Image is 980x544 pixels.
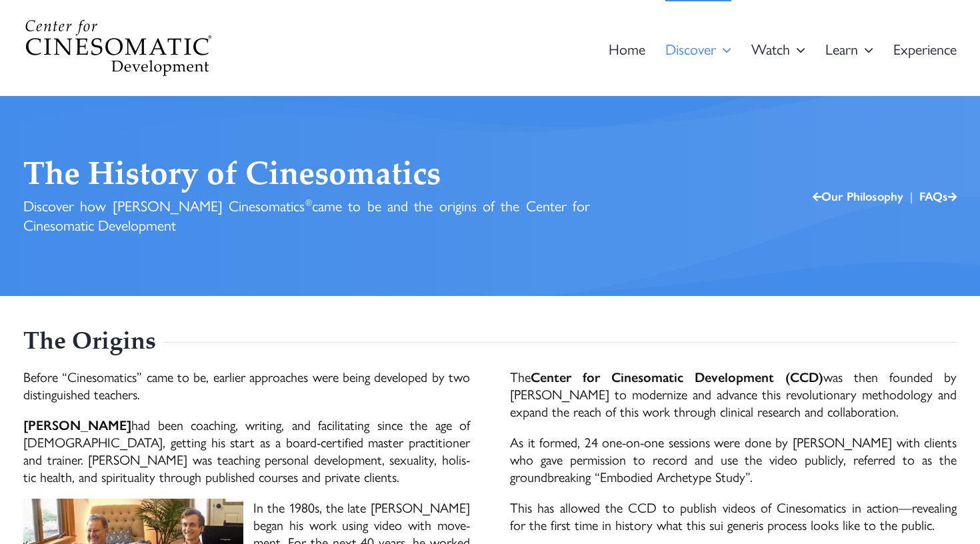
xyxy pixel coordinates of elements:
sup: ® [305,198,312,208]
p: As it formed, 24 one-on-one ses­sions were done by [PERSON_NAME] with clients who gave per­mis­si... [510,433,957,485]
img: Center For Cinesomatic Development Logo [23,19,212,77]
span: Expe­ri­ence [893,41,957,56]
a: Our Philosophy [813,187,903,204]
span: | [907,187,916,204]
h1: The His­to­ry of Cinesomatics [23,158,590,197]
p: had been coach­ing, writ­ing, and facil­i­tat­ing since the age of [DEMOGRAPHIC_DATA], get­ting h... [23,416,470,485]
p: Before “Cine­so­mat­ics” came to be, ear­li­er approach­es were being devel­oped by two dis­tin­g... [23,368,470,403]
span: Watch [751,41,790,56]
h3: The Ori­gins [23,329,156,358]
p: This has allowed the CCD to pub­lish videos of Cine­so­mat­ics in action—revealing for the first ... [510,499,957,533]
a: FAQs [919,187,957,204]
span: Learn [825,41,858,56]
span: Dis­cov­er [665,41,716,56]
span: Home [609,41,645,56]
strong: Center for Cine­so­mat­ic Devel­op­ment (CCD) [531,367,823,386]
h3: Discover how [PERSON_NAME] Cinesomatics came to be and the origins of the Center for Cinesomatic ... [23,196,590,234]
p: The was then found­ed by [PERSON_NAME] to mod­ern­ize and advance this rev­o­lu­tion­ary method­o... [510,368,957,420]
strong: [PERSON_NAME] [23,415,131,434]
nav: Breadcrumb [813,188,957,203]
